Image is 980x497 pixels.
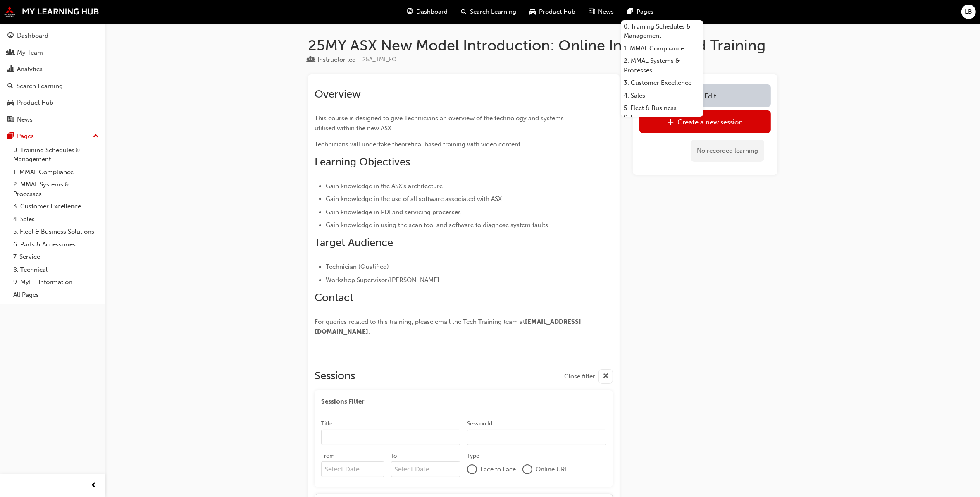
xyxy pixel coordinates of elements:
[315,155,410,168] span: Learning Objectives
[3,112,102,127] a: News
[470,7,517,17] span: Search Learning
[621,89,703,102] a: 4. Sales
[321,397,364,406] span: Sessions Filter
[401,3,455,20] a: guage-iconDashboard
[321,461,384,477] input: From
[308,36,777,55] h1: 25MY ASX New Model Introduction: Online Instructor Led Training
[315,318,525,325] span: For queries related to this training, please email the Tech Training team at
[7,116,14,124] span: news-icon
[7,32,14,40] span: guage-icon
[637,7,654,17] span: Pages
[326,276,439,284] span: Workshop Supervisor/[PERSON_NAME]
[10,144,102,166] a: 0. Training Schedules & Management
[691,140,764,162] div: No recorded learning
[10,200,102,213] a: 3. Customer Excellence
[315,236,393,249] span: Target Audience
[621,76,703,89] a: 3. Customer Excellence
[603,371,609,382] span: cross-icon
[17,48,43,57] div: My Team
[621,55,703,76] a: 2. MMAL Systems & Processes
[417,7,448,17] span: Dashboard
[639,84,771,107] a: Edit
[326,195,503,203] span: Gain knowledge in the use of all software associated with ASX.
[315,88,361,100] span: Overview
[308,56,314,64] span: learningResourceType_INSTRUCTOR_LED-icon
[321,452,334,460] div: From
[467,430,606,445] input: Session Id
[467,420,492,428] div: Session Id
[17,98,53,108] div: Product Hub
[326,221,550,229] span: Gain knowledge in using the scan tool and software to diagnose system faults.
[93,131,99,142] span: up-icon
[3,26,102,129] button: DashboardMy TeamAnalyticsSearch LearningProduct HubNews
[7,133,14,140] span: pages-icon
[455,3,523,20] a: search-iconSearch Learning
[326,208,463,216] span: Gain knowledge in PDI and servicing processes.
[582,3,621,20] a: news-iconNews
[10,263,102,276] a: 8. Technical
[3,28,102,43] a: Dashboard
[627,7,634,17] span: pages-icon
[3,95,102,110] a: Product Hub
[317,55,356,65] div: Instructor led
[10,225,102,238] a: 5. Fleet & Business Solutions
[7,99,14,107] span: car-icon
[315,141,522,148] span: Technicians will undertake theoretical based training with video content.
[704,92,716,100] div: Edit
[10,238,102,251] a: 6. Parts & Accessories
[326,182,444,190] span: Gain knowledge in the ASX's architecture.
[961,5,976,19] button: LB
[308,55,356,65] div: Type
[3,45,102,60] a: My Team
[315,291,353,304] span: Contact
[17,65,43,74] div: Analytics
[598,7,614,17] span: News
[10,289,102,301] a: All Pages
[7,83,13,90] span: search-icon
[7,66,14,73] span: chart-icon
[7,49,14,57] span: people-icon
[621,20,703,42] a: 0. Training Schedules & Management
[10,166,102,179] a: 1. MMAL Compliance
[17,81,63,91] div: Search Learning
[10,213,102,226] a: 4. Sales
[523,3,582,20] a: car-iconProduct Hub
[321,430,460,445] input: Title
[91,480,97,491] span: prev-icon
[668,119,675,127] span: plus-icon
[391,452,397,460] div: To
[315,115,565,132] span: This course is designed to give Technicians an overview of the technology and systems utilised wi...
[407,7,413,17] span: guage-icon
[480,465,516,474] span: Face to Face
[326,263,389,270] span: Technician (Qualified)
[461,7,467,17] span: search-icon
[3,129,102,144] button: Pages
[17,115,33,124] div: News
[391,461,461,477] input: To
[564,369,613,384] button: Close filter
[3,62,102,77] a: Analytics
[321,420,333,428] div: Title
[621,3,660,20] a: pages-iconPages
[539,7,576,17] span: Product Hub
[315,369,355,384] h2: Sessions
[965,7,973,17] span: LB
[10,276,102,289] a: 9. MyLH Information
[639,110,771,133] a: Create a new session
[4,6,99,17] img: mmal
[536,465,568,474] span: Online URL
[564,372,595,381] span: Close filter
[621,102,703,124] a: 5. Fleet & Business Solutions
[467,452,479,460] div: Type
[362,56,396,63] span: Learning resource code
[530,7,536,17] span: car-icon
[589,7,595,17] span: news-icon
[17,31,48,41] div: Dashboard
[10,251,102,263] a: 7. Service
[315,318,581,335] span: [EMAIL_ADDRESS][DOMAIN_NAME]
[17,131,34,141] div: Pages
[621,42,703,55] a: 1. MMAL Compliance
[3,79,102,94] a: Search Learning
